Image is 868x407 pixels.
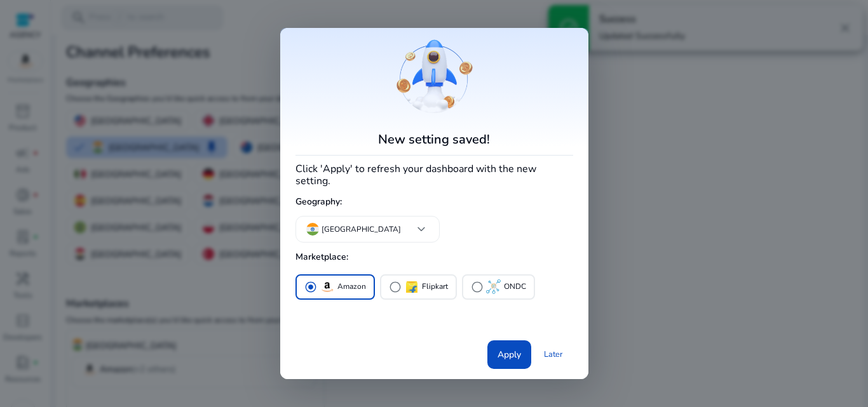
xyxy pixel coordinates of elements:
[322,224,401,235] p: [GEOGRAPHIC_DATA]
[295,161,573,187] h4: Click 'Apply' to refresh your dashboard with the new setting.
[337,280,366,293] p: Amazon
[486,279,501,295] img: ondc-sm.webp
[306,223,319,236] img: in.svg
[320,279,335,295] img: amazon.svg
[498,348,521,361] span: Apply
[389,281,402,293] span: radio_button_unchecked
[422,280,448,293] p: Flipkart
[414,222,429,237] span: keyboard_arrow_down
[504,280,526,293] p: ONDC
[304,281,317,293] span: radio_button_checked
[471,281,484,293] span: radio_button_unchecked
[404,279,419,295] img: flipkart.svg
[295,192,573,213] h5: Geography:
[487,340,531,369] button: Apply
[534,343,573,366] a: Later
[295,247,573,268] h5: Marketplace:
